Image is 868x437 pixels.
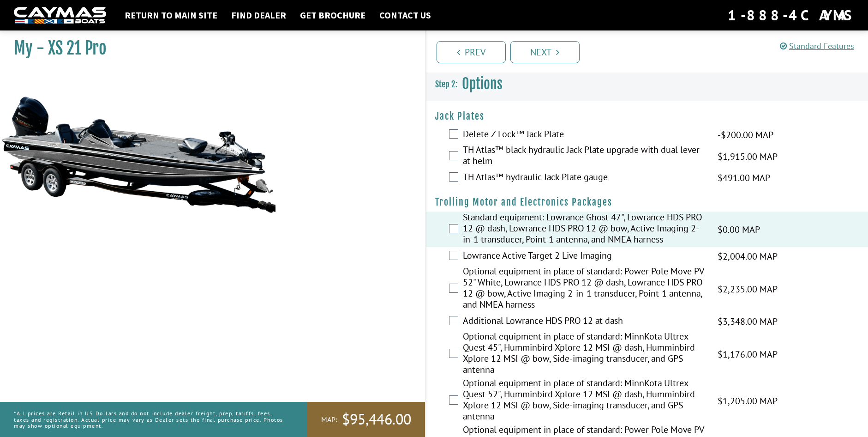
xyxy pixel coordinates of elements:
[463,171,706,185] label: TH Atlas™ hydraulic Jack Plate gauge
[718,315,778,328] span: $3,348.00 MAP
[321,415,337,425] span: MAP:
[718,347,778,361] span: $1,176.00 MAP
[435,110,859,122] h4: Jack Plates
[463,315,706,328] label: Additional Lowrance HDS PRO 12 at dash
[435,196,859,208] h4: Trolling Motor and Electronics Packages
[463,250,706,263] label: Lowrance Active Target 2 Live Imaging
[120,9,222,21] a: Return to main site
[295,9,370,21] a: Get Brochure
[718,150,778,164] span: $1,915.00 MAP
[307,402,425,437] a: MAP:$95,446.00
[14,406,287,433] p: *All prices are Retail in US Dollars and do not include dealer freight, prep, tariffs, fees, taxe...
[718,394,778,408] span: $1,205.00 MAP
[463,377,706,424] label: Optional equipment in place of standard: MinnKota Ultrex Quest 52", Humminbird Xplore 12 MSI @ da...
[463,144,706,169] label: TH Atlas™ black hydraulic Jack Plate upgrade with dual lever at helm
[728,5,854,25] div: 1-888-4CAYMAS
[718,223,760,237] span: $0.00 MAP
[463,212,706,247] label: Standard equipment: Lowrance Ghost 47", Lowrance HDS PRO 12 @ dash, Lowrance HDS PRO 12 @ bow, Ac...
[718,249,778,263] span: $2,004.00 MAP
[375,9,436,21] a: Contact Us
[342,410,411,429] span: $95,446.00
[463,128,706,142] label: Delete Z Lock™ Jack Plate
[510,41,580,63] a: Next
[780,41,854,51] a: Standard Features
[718,128,773,142] span: -$200.00 MAP
[718,171,770,185] span: $491.00 MAP
[463,331,706,377] label: Optional equipment in place of standard: MinnKota Ultrex Quest 45", Humminbird Xplore 12 MSI @ da...
[227,9,291,21] a: Find Dealer
[14,38,402,59] h1: My - XS 21 Pro
[463,266,706,312] label: Optional equipment in place of standard: Power Pole Move PV 52" White, Lowrance HDS PRO 12 @ dash...
[437,41,506,63] a: Prev
[718,282,778,296] span: $2,235.00 MAP
[14,7,106,24] img: white-logo-c9c8dbefe5ff5ceceb0f0178aa75bf4bb51f6bca0971e226c86eb53dfe498488.png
